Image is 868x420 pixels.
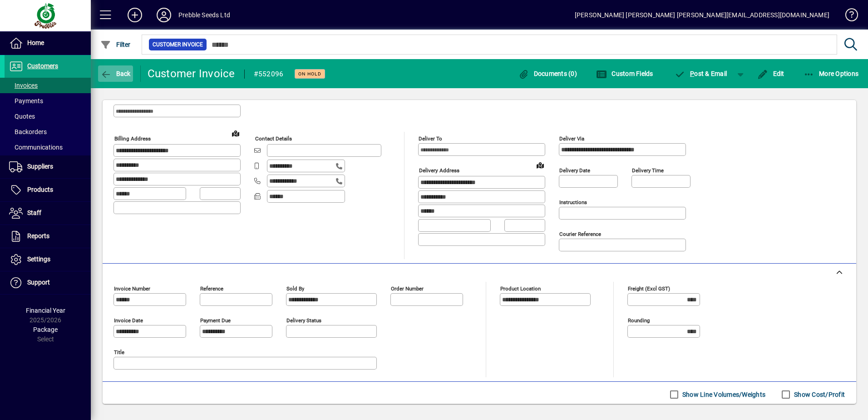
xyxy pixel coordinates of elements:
[27,62,58,70] span: Customers
[5,225,91,248] a: Reports
[559,167,590,174] mat-label: Delivery date
[200,317,231,324] mat-label: Payment due
[153,40,203,49] span: Customer Invoice
[27,232,49,240] span: Reports
[98,36,133,53] button: Filter
[681,390,765,399] label: Show Line Volumes/Weights
[5,124,91,140] a: Backorders
[100,70,131,77] span: Back
[575,8,829,22] div: [PERSON_NAME] [PERSON_NAME] [PERSON_NAME][EMAIL_ADDRESS][DOMAIN_NAME]
[149,7,178,23] button: Profile
[9,97,43,105] span: Payments
[690,70,694,77] span: P
[755,65,787,82] button: Edit
[559,231,601,237] mat-label: Courier Reference
[804,70,859,77] span: More Options
[628,285,670,292] mat-label: Freight (excl GST)
[9,82,38,89] span: Invoices
[27,163,53,170] span: Suppliers
[26,307,65,314] span: Financial Year
[286,285,304,292] mat-label: Sold by
[27,39,44,46] span: Home
[5,93,91,109] a: Payments
[178,8,230,22] div: Prebble Seeds Ltd
[27,279,50,286] span: Support
[33,326,58,333] span: Package
[228,126,243,140] a: View on map
[5,109,91,124] a: Quotes
[114,285,150,292] mat-label: Invoice number
[5,179,91,201] a: Products
[5,155,91,178] a: Suppliers
[518,70,577,77] span: Documents (0)
[114,349,124,355] mat-label: Title
[286,317,321,324] mat-label: Delivery status
[254,67,284,81] div: #552096
[533,158,547,172] a: View on map
[516,65,579,82] button: Documents (0)
[801,65,861,82] button: More Options
[391,285,424,292] mat-label: Order number
[27,209,41,216] span: Staff
[148,66,235,81] div: Customer Invoice
[5,78,91,93] a: Invoices
[792,390,845,399] label: Show Cost/Profit
[419,135,442,142] mat-label: Deliver To
[5,248,91,271] a: Settings
[559,135,584,142] mat-label: Deliver via
[9,113,35,120] span: Quotes
[27,186,53,193] span: Products
[628,317,650,324] mat-label: Rounding
[91,65,141,82] app-page-header-button: Back
[120,7,149,23] button: Add
[632,167,664,174] mat-label: Delivery time
[114,317,143,324] mat-label: Invoice date
[9,128,47,135] span: Backorders
[5,271,91,294] a: Support
[559,199,587,205] mat-label: Instructions
[596,70,653,77] span: Custom Fields
[5,202,91,225] a: Staff
[670,65,732,82] button: Post & Email
[27,255,50,263] span: Settings
[298,71,321,77] span: On hold
[9,144,63,151] span: Communications
[500,285,541,292] mat-label: Product location
[757,70,784,77] span: Edit
[675,70,727,77] span: ost & Email
[594,65,656,82] button: Custom Fields
[200,285,223,292] mat-label: Reference
[98,65,133,82] button: Back
[5,140,91,155] a: Communications
[5,32,91,55] a: Home
[100,41,131,48] span: Filter
[838,2,857,31] a: Knowledge Base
